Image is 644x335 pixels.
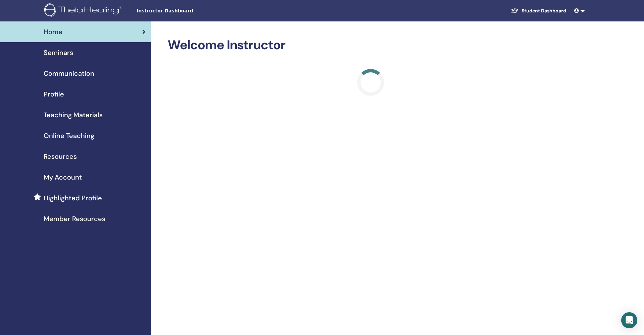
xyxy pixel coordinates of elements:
[44,27,62,37] span: Home
[621,312,637,328] div: Open Intercom Messenger
[168,38,574,53] h2: Welcome Instructor
[44,151,77,161] span: Resources
[511,8,519,13] img: graduation-cap-white.svg
[44,48,73,58] span: Seminars
[44,193,102,203] span: Highlighted Profile
[44,89,64,99] span: Profile
[44,131,94,141] span: Online Teaching
[44,68,94,78] span: Communication
[44,110,103,120] span: Teaching Materials
[44,214,105,224] span: Member Resources
[137,7,237,14] span: Instructor Dashboard
[505,5,572,17] a: Student Dashboard
[44,172,82,182] span: My Account
[44,3,124,18] img: logo.png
